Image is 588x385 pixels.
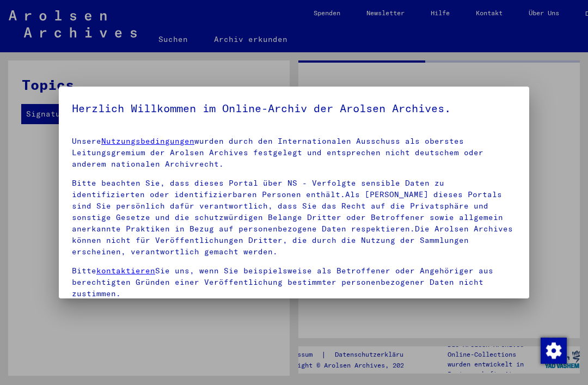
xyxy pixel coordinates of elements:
img: Zustimmung ändern [541,338,567,364]
a: Nutzungsbedingungen [101,136,194,146]
a: kontaktieren [96,266,155,276]
p: Unsere wurden durch den Internationalen Ausschuss als oberstes Leitungsgremium der Arolsen Archiv... [72,136,516,170]
p: Bitte beachten Sie, dass dieses Portal über NS - Verfolgte sensible Daten zu identifizierten oder... [72,178,516,258]
h5: Herzlich Willkommen im Online-Archiv der Arolsen Archives. [72,100,516,117]
p: Bitte Sie uns, wenn Sie beispielsweise als Betroffener oder Angehöriger aus berechtigten Gründen ... [72,265,516,300]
